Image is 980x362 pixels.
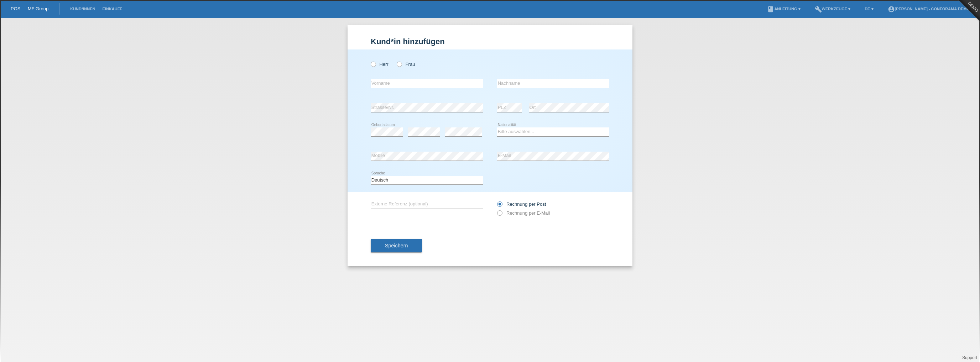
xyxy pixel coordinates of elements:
[767,6,774,13] i: book
[497,210,502,219] input: Rechnung per E-Mail
[385,243,408,248] span: Speichern
[67,7,99,11] a: Kund*innen
[371,62,375,66] input: Herr
[763,7,804,11] a: bookAnleitung ▾
[962,355,977,360] a: Support
[861,7,877,11] a: DE ▾
[811,7,854,11] a: buildWerkzeuge ▾
[497,201,502,210] input: Rechnung per Post
[371,37,609,46] h1: Kund*in hinzufügen
[371,239,422,253] button: Speichern
[815,6,822,13] i: build
[888,6,895,13] i: account_circle
[497,201,546,207] label: Rechnung per Post
[397,62,401,66] input: Frau
[371,62,389,67] label: Herr
[397,62,415,67] label: Frau
[11,6,48,11] a: POS — MF Group
[497,210,550,216] label: Rechnung per E-Mail
[884,7,976,11] a: account_circle[PERSON_NAME] - Conforama Demo ▾
[99,7,126,11] a: Einkäufe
